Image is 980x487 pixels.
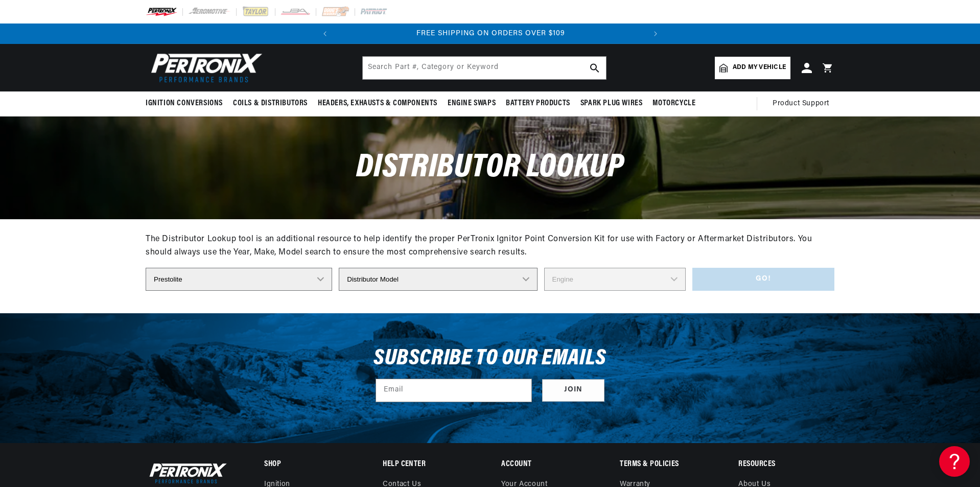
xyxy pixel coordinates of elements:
div: The Distributor Lookup tool is an additional resource to help identify the proper PerTronix Ignit... [146,233,834,259]
button: search button [584,57,606,79]
span: Headers, Exhausts & Components [318,98,437,109]
h3: Subscribe to our emails [374,349,606,368]
summary: Battery Products [501,91,575,115]
div: Announcement [336,28,646,39]
summary: Motorcycle [647,91,701,115]
span: Battery Products [506,98,570,109]
span: Add my vehicle [733,63,786,73]
slideshow-component: Translation missing: en.sections.announcements.announcement_bar [120,24,860,44]
summary: Coils & Distributors [228,91,313,115]
img: Pertronix [146,50,263,85]
span: Engine Swaps [448,98,496,109]
summary: Engine Swaps [442,91,501,115]
span: Coils & Distributors [233,98,308,109]
summary: Headers, Exhausts & Components [313,91,442,115]
span: Ignition Conversions [146,98,223,109]
span: Distributor Lookup [356,151,624,184]
a: Add my vehicle [715,57,790,79]
button: Translation missing: en.sections.announcements.next_announcement [645,24,666,44]
input: Search Part #, Category or Keyword [363,57,606,79]
button: Translation missing: en.sections.announcements.previous_announcement [315,24,335,44]
button: Subscribe [542,379,604,402]
summary: Spark Plug Wires [575,91,648,115]
span: FREE SHIPPING ON ORDERS OVER $109 [416,30,565,37]
input: Email [376,379,531,402]
summary: Ignition Conversions [146,91,228,115]
span: Spark Plug Wires [580,98,643,109]
img: Pertronix [146,461,227,485]
span: Motorcycle [652,98,695,109]
summary: Product Support [773,91,834,116]
div: 2 of 2 [336,28,646,39]
span: Product Support [773,98,829,109]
